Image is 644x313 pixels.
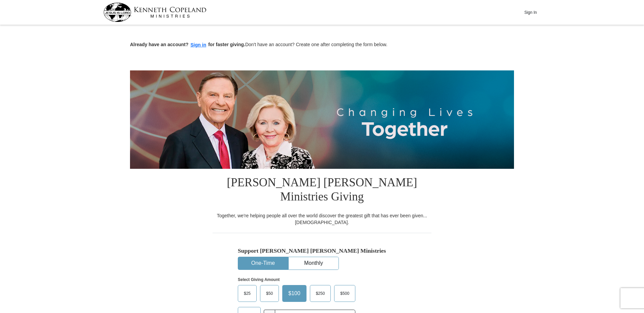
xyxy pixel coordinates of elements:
[130,41,514,49] p: Don't have an account? Create one after completing the form below.
[520,7,541,18] button: Sign In
[213,212,431,226] div: Together, we're helping people all over the world discover the greatest gift that has ever been g...
[130,42,245,47] strong: Already have an account? for faster giving.
[240,288,254,299] span: $25
[238,257,288,270] button: One-Time
[238,277,280,282] strong: Select Giving Amount
[238,247,406,254] h5: Support [PERSON_NAME] [PERSON_NAME] Ministries
[213,169,431,212] h1: [PERSON_NAME] [PERSON_NAME] Ministries Giving
[189,41,208,49] button: Sign in
[289,257,339,270] button: Monthly
[313,288,328,299] span: $250
[285,288,304,299] span: $100
[263,288,276,299] span: $50
[103,3,206,22] img: kcm-header-logo.svg
[337,288,353,299] span: $500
